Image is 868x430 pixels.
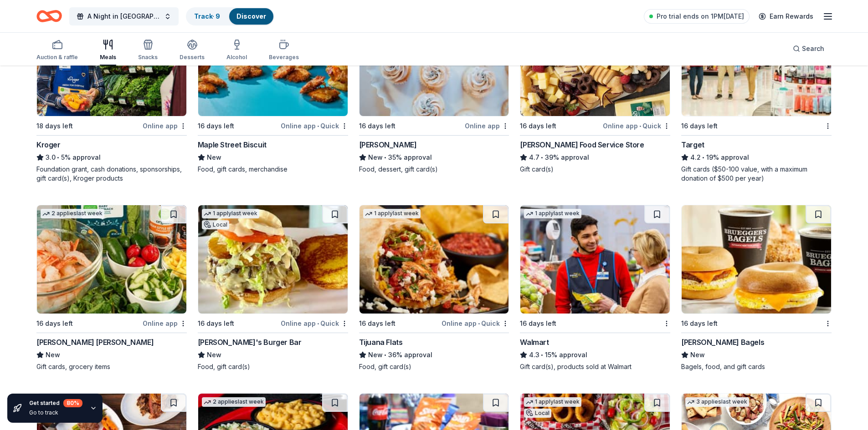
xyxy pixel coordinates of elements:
span: A Night in [GEOGRAPHIC_DATA] - That's Amore! [87,11,160,22]
span: • [541,351,544,359]
div: 1 apply last week [524,209,581,218]
img: Image for Harris Teeter [37,205,186,314]
a: Home [36,5,62,27]
div: 2 applies last week [202,397,266,407]
span: 4.2 [690,152,701,163]
div: Food, gift card(s) [198,362,348,371]
span: New [690,349,705,360]
div: 16 days left [359,121,395,132]
a: Image for Beth's Burger Bar1 applylast weekLocal16 days leftOnline app•Quick[PERSON_NAME]'s Burge... [198,205,348,371]
a: Track· 9 [194,12,220,20]
img: Image for Tijuana Flats [360,205,509,314]
div: Get started [29,399,82,407]
div: Gift cards, grocery items [36,362,187,371]
div: Local [524,409,551,418]
div: Food, dessert, gift card(s) [359,165,509,174]
span: • [639,122,641,130]
div: Meals [100,54,116,61]
div: Foundation grant, cash donations, sponsorships, gift card(s), Kroger products [36,165,187,183]
img: Image for Walmart [520,205,670,314]
button: Desserts [180,35,205,66]
div: 5% approval [36,152,187,163]
span: New [207,152,221,163]
div: 16 days left [520,318,556,329]
div: 39% approval [520,152,670,163]
div: 3 applies last week [685,397,749,407]
div: [PERSON_NAME] [359,139,417,150]
img: Image for Bruegger's Bagels [682,205,831,314]
div: 16 days left [681,318,718,329]
span: • [384,351,386,359]
div: Gift card(s) [520,165,670,174]
div: [PERSON_NAME]'s Burger Bar [198,337,302,348]
span: New [207,349,221,360]
button: Beverages [269,35,299,66]
span: New [368,152,383,163]
div: 1 apply last week [363,209,421,218]
span: • [384,154,386,161]
a: Earn Rewards [753,8,819,25]
span: • [317,320,319,327]
span: 4.7 [529,152,539,163]
button: A Night in [GEOGRAPHIC_DATA] - That's Amore! [69,7,179,25]
button: Meals [100,35,116,66]
img: Image for Beth's Burger Bar [198,205,348,314]
div: [PERSON_NAME] Bagels [681,337,764,348]
a: Image for Gordon Food Service Store6 applieslast week16 days leftOnline app•Quick[PERSON_NAME] Fo... [520,7,670,174]
button: Track· 9Discover [186,7,274,25]
a: Image for Harris Teeter2 applieslast week16 days leftOnline app[PERSON_NAME] [PERSON_NAME]NewGift... [36,205,187,371]
a: Image for Kroger1 applylast week18 days leftOnline appKroger3.0•5% approvalFoundation grant, cash... [36,7,187,183]
div: 18 days left [36,121,73,132]
a: Pro trial ends on 1PM[DATE] [644,9,750,24]
div: Food, gift cards, merchandise [198,165,348,174]
div: 80 % [63,399,82,407]
span: • [317,122,319,130]
div: Gift card(s), products sold at Walmart [520,362,670,371]
span: Search [802,43,824,54]
div: 16 days left [681,121,718,132]
div: 19% approval [681,152,832,163]
span: New [46,349,60,360]
div: Target [681,139,704,150]
div: Kroger [36,139,61,150]
span: • [57,154,59,161]
div: 16 days left [198,318,234,329]
div: 16 days left [520,121,556,132]
div: 16 days left [198,121,234,132]
span: • [478,320,480,327]
span: • [703,154,705,161]
div: [PERSON_NAME] [PERSON_NAME] [36,337,154,348]
div: Online app Quick [281,120,348,132]
div: 1 apply last week [202,209,259,218]
div: Desserts [180,54,205,61]
button: Auction & raffle [36,35,78,66]
span: New [368,349,383,360]
a: Image for Alessi Bakery1 applylast weekLocal16 days leftOnline app[PERSON_NAME]New•35% approvalFo... [359,7,509,174]
div: Local [202,220,229,229]
div: Online app Quick [281,318,348,329]
a: Image for Maple Street Biscuit5 applieslast week16 days leftOnline app•QuickMaple Street BiscuitN... [198,7,348,174]
div: 16 days left [36,318,73,329]
button: Alcohol [226,35,247,66]
a: Image for Tijuana Flats1 applylast week16 days leftOnline app•QuickTijuana FlatsNew•36% approvalF... [359,205,509,371]
div: Snacks [138,54,158,61]
div: [PERSON_NAME] Food Service Store [520,139,644,150]
div: Tijuana Flats [359,337,403,348]
div: 1 apply last week [524,397,581,407]
div: Go to track [29,409,82,416]
div: Beverages [269,54,299,61]
div: Online app [143,318,187,329]
div: 35% approval [359,152,509,163]
span: • [541,154,544,161]
div: Alcohol [226,54,247,61]
button: Search [786,40,832,58]
a: Image for Target2 applieslast week16 days leftTarget4.2•19% approvalGift cards ($50-100 value, wi... [681,7,832,183]
div: Gift cards ($50-100 value, with a maximum donation of $500 per year) [681,165,832,183]
a: Image for Walmart1 applylast week16 days leftWalmart4.3•15% approvalGift card(s), products sold a... [520,205,670,371]
div: Online app Quick [442,318,509,329]
div: Maple Street Biscuit [198,139,267,150]
div: 36% approval [359,349,509,360]
span: 3.0 [46,152,56,163]
div: Online app [143,120,187,132]
button: Snacks [138,35,158,66]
